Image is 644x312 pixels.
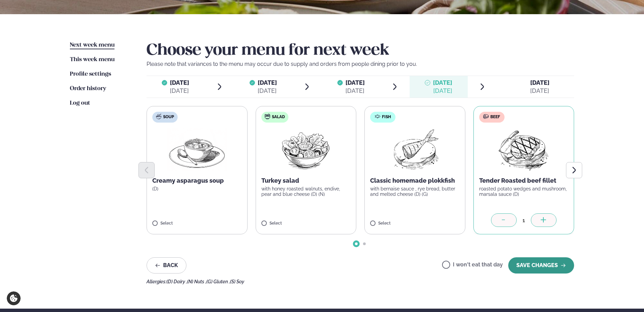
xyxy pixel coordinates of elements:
[258,87,277,95] div: [DATE]
[7,291,21,305] a: Cookie settings
[494,128,553,171] img: Beef-Meat.png
[566,162,582,178] button: Next slide
[163,114,174,120] span: Soup
[170,79,189,86] span: [DATE]
[483,114,489,119] img: beef.svg
[530,87,549,95] div: [DATE]
[70,86,106,92] span: Order history
[265,114,270,119] img: salad.svg
[147,41,574,60] h2: Choose your menu for next week
[370,177,460,185] p: Classic homemade plokkfish
[479,186,569,197] p: roasted potato wedges and mushroom, marsala sauce (D)
[170,87,189,95] div: [DATE]
[156,114,161,119] img: soup.svg
[70,57,114,62] span: This week menu
[382,114,391,120] span: Fish
[147,257,186,274] button: Back
[147,279,574,284] div: Allergies:
[70,71,111,77] span: Profile settings
[70,41,114,49] a: Next week menu
[530,79,549,86] span: [DATE]
[517,216,531,224] div: 1
[206,279,230,284] span: (G) Gluten ,
[187,279,206,284] span: (N) Nuts ,
[70,42,114,48] span: Next week menu
[272,114,285,120] span: Salad
[70,99,90,107] a: Log out
[70,56,114,64] a: This week menu
[276,128,336,171] img: Salad.png
[152,186,242,191] p: (D)
[138,162,155,178] button: Previous slide
[166,279,187,284] span: (D) Dairy ,
[508,257,574,274] button: SAVE CHANGES
[70,85,106,93] a: Order history
[433,79,452,86] span: [DATE]
[152,177,242,185] p: Creamy asparagus soup
[147,60,574,68] p: Please note that variances to the menu may occur due to supply and orders from people dining prio...
[258,79,277,86] span: [DATE]
[261,177,351,185] p: Turkey salad
[345,79,365,86] span: [DATE]
[479,177,569,185] p: Tender Roasted beef fillet
[385,128,445,171] img: Fish.png
[375,114,380,119] img: fish.svg
[261,186,351,197] p: with honey roasted walnuts, endive, pear and blue cheese (D) (N)
[370,186,460,197] p: with bernaise sauce , rye bread, butter and melted cheese (D) (G)
[363,242,366,245] span: Go to slide 2
[345,87,365,95] div: [DATE]
[433,87,452,95] div: [DATE]
[230,279,244,284] span: (S) Soy
[355,242,358,245] span: Go to slide 1
[70,100,90,106] span: Log out
[70,70,111,78] a: Profile settings
[490,114,500,120] span: Beef
[167,128,227,171] img: Soup.png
